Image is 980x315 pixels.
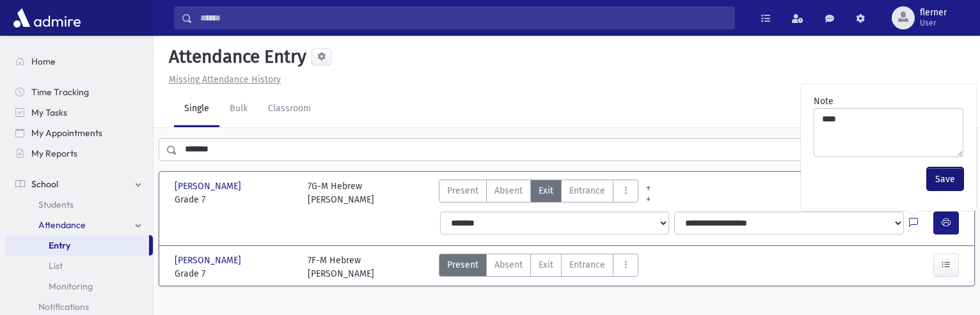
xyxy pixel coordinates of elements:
[5,123,153,143] a: My Appointments
[49,240,70,251] span: Entry
[920,18,947,28] span: User
[31,148,77,159] span: My Reports
[308,254,374,280] div: 7F-M Hebrew [PERSON_NAME]
[494,184,523,197] span: Absent
[539,184,553,197] span: Exit
[174,91,219,127] a: Single
[31,127,102,139] span: My Appointments
[5,235,149,256] a: Entry
[175,254,244,267] span: [PERSON_NAME]
[5,102,153,123] a: My Tasks
[164,46,306,68] h5: Attendance Entry
[10,5,84,31] img: AdmirePro
[5,194,153,215] a: Students
[569,184,605,197] span: Entrance
[5,143,153,164] a: My Reports
[569,258,605,272] span: Entrance
[5,215,153,235] a: Attendance
[219,91,258,127] a: Bulk
[175,267,295,280] span: Grade 7
[31,178,58,190] span: School
[38,301,89,312] span: Notifications
[38,219,86,231] span: Attendance
[494,258,523,272] span: Absent
[5,51,153,72] a: Home
[31,56,56,67] span: Home
[927,167,963,190] button: Save
[38,199,74,210] span: Students
[169,74,281,85] u: Missing Attendance History
[439,254,638,280] div: AttTypes
[31,86,89,98] span: Time Tracking
[308,180,374,206] div: 7G-M Hebrew [PERSON_NAME]
[439,180,638,206] div: AttTypes
[539,258,553,272] span: Exit
[814,95,834,108] label: Note
[49,280,93,292] span: Monitoring
[258,91,321,127] a: Classroom
[447,258,478,272] span: Present
[175,193,295,206] span: Grade 7
[193,6,734,29] input: Search
[175,180,244,193] span: [PERSON_NAME]
[49,260,63,272] span: List
[5,82,153,102] a: Time Tracking
[164,74,281,85] a: Missing Attendance History
[5,256,153,276] a: List
[920,8,947,18] span: flerner
[447,184,478,197] span: Present
[5,276,153,296] a: Monitoring
[31,107,67,118] span: My Tasks
[5,174,153,194] a: School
